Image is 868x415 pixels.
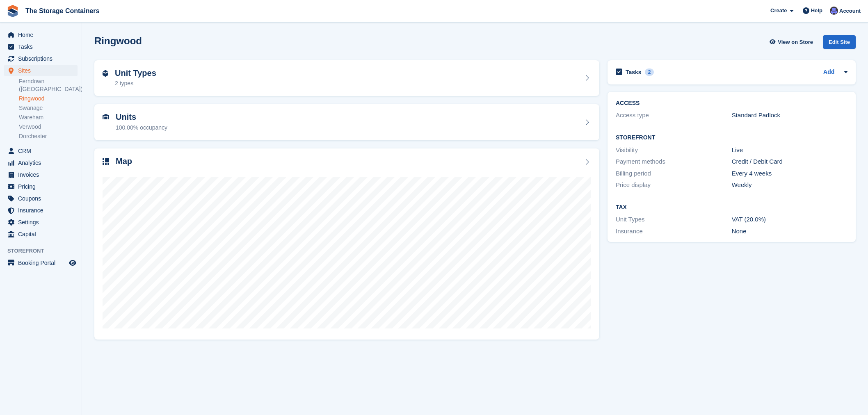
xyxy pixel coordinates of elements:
[811,7,822,15] span: Help
[616,204,847,211] h2: Tax
[94,104,599,140] a: Units 100.00% occupancy
[778,38,813,46] span: View on Store
[19,132,78,140] a: Dorchester
[103,114,109,120] img: unit-icn-7be61d7bf1b0ce9d3e12c5938cc71ed9869f7b940bace4675aadf7bd6d80202e.svg
[616,111,732,120] div: Access type
[823,35,856,49] div: Edit Site
[839,7,861,15] span: Account
[4,53,78,64] a: menu
[103,70,108,77] img: unit-type-icn-2b2737a686de81e16bb02015468b77c625bbabd49415b5ef34ead5e3b44a266d.svg
[616,180,732,190] div: Price display
[732,227,848,236] div: None
[22,4,103,18] a: The Storage Containers
[18,228,67,240] span: Capital
[770,7,787,15] span: Create
[18,257,67,269] span: Booking Portal
[18,65,67,76] span: Sites
[115,79,156,88] div: 2 types
[94,35,142,46] h2: Ringwood
[4,217,78,228] a: menu
[732,215,848,224] div: VAT (20.0%)
[18,157,67,169] span: Analytics
[732,111,848,120] div: Standard Padlock
[68,258,78,268] a: Preview store
[4,169,78,180] a: menu
[732,146,848,155] div: Live
[768,35,816,49] a: View on Store
[18,181,67,192] span: Pricing
[616,215,732,224] div: Unit Types
[4,41,78,52] a: menu
[19,78,78,93] a: Ferndown ([GEOGRAPHIC_DATA])
[732,180,848,190] div: Weekly
[4,145,78,157] a: menu
[823,35,856,52] a: Edit Site
[616,227,732,236] div: Insurance
[4,181,78,192] a: menu
[18,205,67,216] span: Insurance
[732,169,848,178] div: Every 4 weeks
[616,146,732,155] div: Visibility
[626,68,642,76] h2: Tasks
[116,112,167,122] h2: Units
[830,7,838,15] img: Dan Excell
[94,60,599,96] a: Unit Types 2 types
[19,104,78,112] a: Swanage
[116,157,132,166] h2: Map
[4,157,78,169] a: menu
[4,257,78,269] a: menu
[18,53,67,64] span: Subscriptions
[19,114,78,121] a: Wareham
[18,217,67,228] span: Settings
[616,169,732,178] div: Billing period
[4,29,78,41] a: menu
[116,123,167,132] div: 100.00% occupancy
[18,145,67,157] span: CRM
[18,29,67,41] span: Home
[616,135,847,141] h2: Storefront
[18,193,67,204] span: Coupons
[115,68,156,78] h2: Unit Types
[7,247,82,255] span: Storefront
[616,157,732,166] div: Payment methods
[4,65,78,76] a: menu
[103,158,109,165] img: map-icn-33ee37083ee616e46c38cad1a60f524a97daa1e2b2c8c0bc3eb3415660979fc1.svg
[4,228,78,240] a: menu
[19,123,78,131] a: Verwood
[4,193,78,204] a: menu
[19,95,78,103] a: Ringwood
[18,169,67,180] span: Invoices
[645,68,654,76] div: 2
[7,5,19,17] img: stora-icon-8386f47178a22dfd0bd8f6a31ec36ba5ce8667c1dd55bd0f319d3a0aa187defe.svg
[823,68,834,77] a: Add
[18,41,67,52] span: Tasks
[732,157,848,166] div: Credit / Debit Card
[94,148,599,340] a: Map
[616,100,847,107] h2: ACCESS
[4,205,78,216] a: menu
